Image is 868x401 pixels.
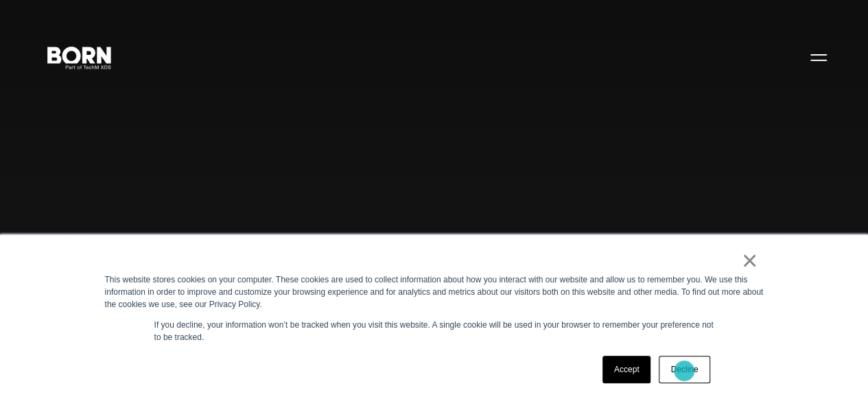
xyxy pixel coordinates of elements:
[659,356,709,383] a: Decline
[802,42,835,71] button: Open
[105,274,764,311] div: This website stores cookies on your computer. These cookies are used to collect information about...
[742,254,758,267] a: ×
[154,319,714,343] p: If you decline, your information won’t be tracked when you visit this website. A single cookie wi...
[602,356,651,383] a: Accept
